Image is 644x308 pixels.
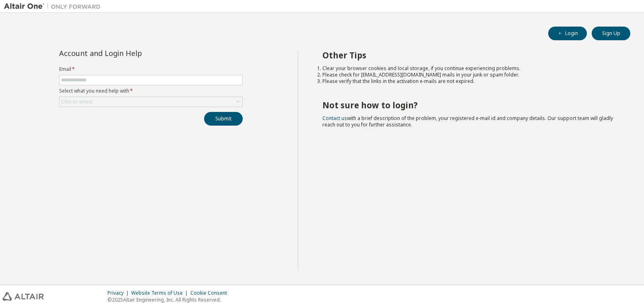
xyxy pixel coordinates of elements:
div: Website Terms of Use [131,290,190,296]
button: Submit [204,112,243,126]
a: Contact us [322,115,347,122]
span: with a brief description of the problem, your registered e-mail id and company details. Our suppo... [322,115,613,128]
label: Select what you need help with [59,88,243,94]
button: Sign Up [592,27,630,40]
div: Account and Login Help [59,50,206,56]
li: Clear your browser cookies and local storage, if you continue experiencing problems. [322,65,616,72]
h2: Other Tips [322,50,616,60]
div: Privacy [107,290,131,296]
div: Cookie Consent [190,290,232,296]
h2: Not sure how to login? [322,100,616,110]
li: Please verify that the links in the activation e-mails are not expired. [322,78,616,85]
div: Click to select [60,97,242,107]
button: Login [548,27,587,40]
img: altair_logo.svg [2,292,44,301]
div: Click to select [61,99,93,105]
p: © 2025 Altair Engineering, Inc. All Rights Reserved. [107,296,232,303]
label: Email [59,66,243,72]
li: Please check for [EMAIL_ADDRESS][DOMAIN_NAME] mails in your junk or spam folder. [322,72,616,78]
img: Altair One [4,2,105,10]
